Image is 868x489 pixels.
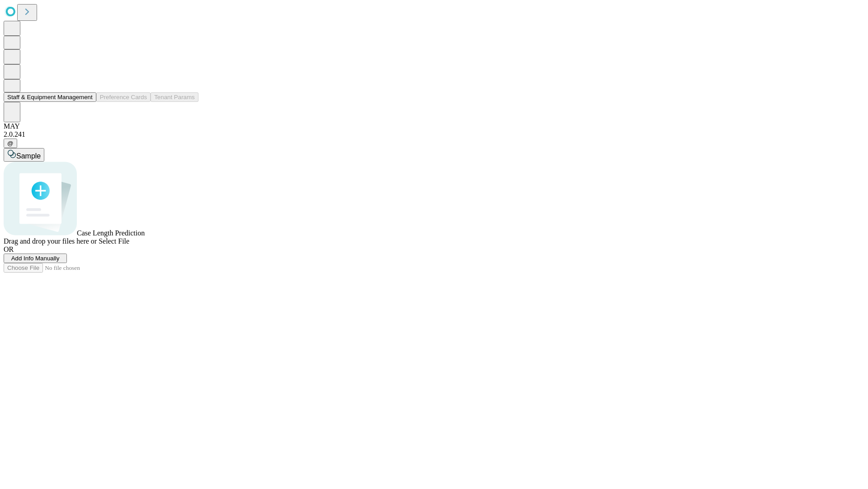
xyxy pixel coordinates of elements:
span: Case Length Prediction [77,229,145,237]
span: Sample [16,152,41,160]
span: OR [4,245,14,253]
span: @ [7,140,14,147]
span: Drag and drop your files here or [4,237,97,245]
button: Add Info Manually [4,254,67,263]
button: Sample [4,148,44,162]
button: Staff & Equipment Management [4,92,96,102]
div: MAY [4,122,864,130]
span: Add Info Manually [11,255,60,262]
button: @ [4,139,17,148]
button: Tenant Params [151,92,198,102]
button: Preference Cards [96,92,151,102]
span: Select File [99,237,129,245]
div: 2.0.241 [4,130,864,139]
